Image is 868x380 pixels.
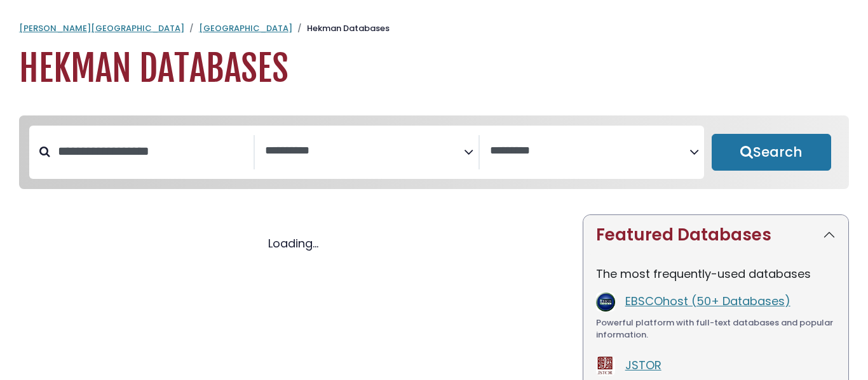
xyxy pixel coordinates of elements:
[50,141,254,162] input: Search database by title or keyword
[583,215,848,255] button: Featured Databases
[19,22,849,35] nav: breadcrumb
[490,145,689,158] textarea: Search
[596,317,836,341] div: Powerful platform with full-text databases and popular information.
[292,22,390,35] li: Hekman Databases
[19,235,567,252] div: Loading...
[625,293,790,309] a: EBSCOhost (50+ Databases)
[596,265,836,282] p: The most frequently-used databases
[19,115,849,189] nav: Search filters
[19,48,849,90] h1: Hekman Databases
[19,22,184,34] a: [PERSON_NAME][GEOGRAPHIC_DATA]
[712,134,831,171] button: Submit for Search Results
[199,22,292,34] a: [GEOGRAPHIC_DATA]
[625,357,661,373] a: JSTOR
[265,145,465,158] textarea: Search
